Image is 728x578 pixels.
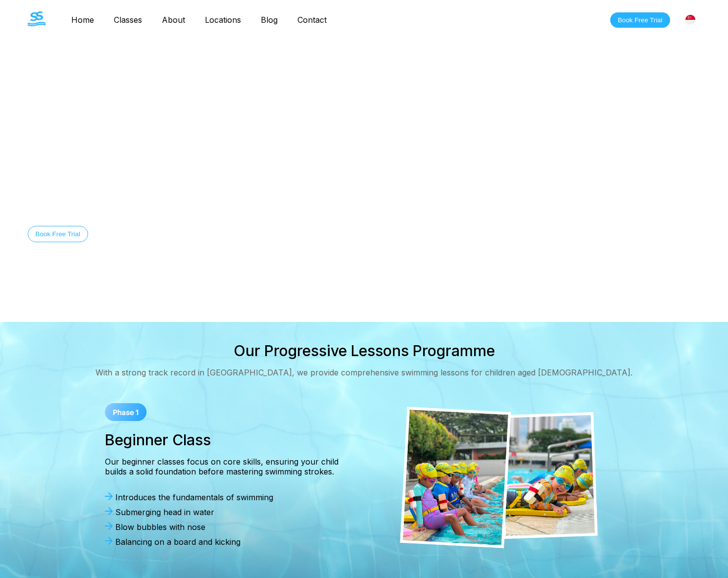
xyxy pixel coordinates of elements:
[61,15,104,25] a: Home
[105,403,146,421] img: Phase 1
[400,407,598,548] img: children participating in a swimming class for kids
[28,226,88,242] button: Book Free Trial
[105,507,354,517] div: Submerging head in water
[152,15,195,25] a: About
[105,492,113,500] img: Arrow
[98,226,170,242] button: Discover Our Story
[96,368,632,377] div: With a strong track record in [GEOGRAPHIC_DATA], we provide comprehensive swimming lessons for ch...
[105,507,113,515] img: Arrow
[105,431,354,449] div: Beginner Class
[104,15,152,25] a: Classes
[105,457,354,476] div: Our beginner classes focus on core skills, ensuring your child builds a solid foundation before m...
[28,161,549,186] div: Swimming Lessons in [GEOGRAPHIC_DATA]
[288,15,337,25] a: Contact
[251,15,288,25] a: Blog
[105,522,113,530] img: Arrow
[234,342,495,360] div: Our Progressive Lessons Programme
[680,9,701,30] div: [GEOGRAPHIC_DATA]
[105,522,354,532] div: Blow bubbles with nose
[610,12,670,28] button: Book Free Trial
[195,15,251,25] a: Locations
[28,202,549,210] div: Equip your child with essential swimming skills for lifelong safety and confidence in water.
[28,139,549,146] div: Welcome to The Swim Starter
[105,537,354,547] div: Balancing on a board and kicking
[685,15,695,25] img: Singapore
[105,492,354,502] div: Introduces the fundamentals of swimming
[105,537,113,545] img: Arrow
[28,11,46,26] img: The Swim Starter Logo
